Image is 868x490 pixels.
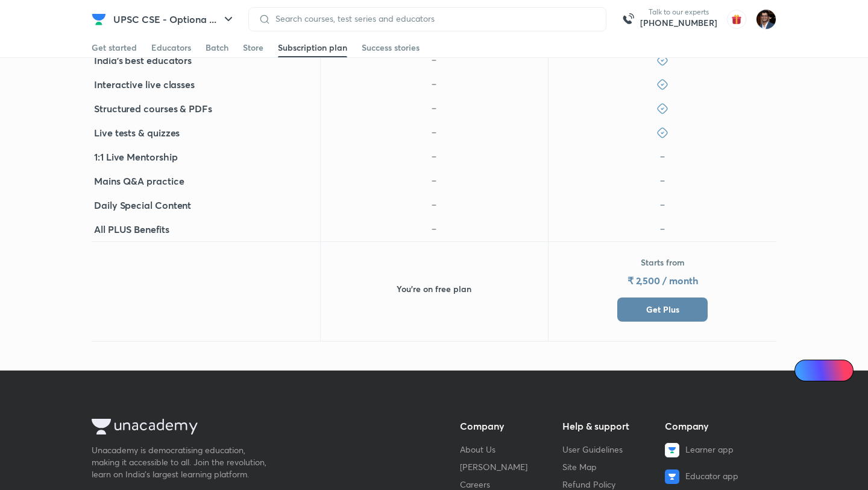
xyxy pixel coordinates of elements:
[656,223,668,235] img: icon
[94,53,192,68] h5: India's best educators
[756,9,776,30] img: Amber Nigam
[665,419,758,433] h5: Company
[243,42,263,54] div: Store
[646,304,679,316] span: Get Plus
[562,479,615,490] a: Refund Policy
[94,101,212,116] h5: Structured courses & PDFs
[562,419,655,433] h5: Help & support
[94,222,169,237] h5: All PLUS Benefits
[460,419,553,433] h5: Company
[428,175,440,187] img: icon
[92,38,137,57] a: Get started
[640,7,717,17] p: Talk to our experts
[627,273,698,288] h5: ₹ 2,500 / month
[428,127,440,139] img: icon
[362,38,420,57] a: Success stories
[428,151,440,163] img: icon
[616,7,640,31] img: call-us
[94,77,195,92] h5: Interactive live classes
[665,443,679,457] img: Learner app
[428,78,440,91] img: icon
[94,150,177,164] h5: 1:1 Live Mentorship
[92,419,198,434] img: Unacademy Logo
[727,10,746,29] img: avatar
[151,42,191,54] div: Educators
[814,366,846,375] span: Ai Doubts
[460,461,527,472] a: [PERSON_NAME]
[460,479,490,490] a: Careers
[641,256,685,269] p: Starts from
[92,444,272,480] div: Unacademy is democratising education, making it accessible to all. Join the revolution, learn on ...
[271,14,596,24] input: Search courses, test series and educators
[656,175,668,187] img: icon
[92,42,137,54] div: Get started
[428,103,440,115] img: icon
[151,38,191,57] a: Educators
[562,444,623,455] a: User Guidelines
[92,12,106,27] img: Company Logo
[362,42,420,54] div: Success stories
[794,360,854,381] a: Ai Doubts
[94,174,184,188] h5: Mains Q&A practice
[278,38,347,57] a: Subscription plan
[656,151,668,163] img: icon
[640,17,717,29] a: [PHONE_NUMBER]
[94,126,180,140] h5: Live tests & quizzes
[428,54,440,66] img: icon
[656,199,668,211] img: icon
[206,42,228,54] div: Batch
[460,444,495,455] a: About Us
[243,38,263,57] a: Store
[428,199,440,211] img: icon
[278,42,347,54] div: Subscription plan
[206,38,228,57] a: Batch
[665,469,758,484] a: Educator app
[617,297,708,322] button: Get Plus
[802,366,811,375] img: Icon
[94,198,191,212] h5: Daily Special Content
[665,469,679,484] img: Educator app
[428,223,440,235] img: icon
[665,443,758,457] a: Learner app
[562,461,597,472] a: Site Map
[397,283,471,295] h6: You’re on free plan
[106,7,243,31] button: UPSC CSE - Optiona ...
